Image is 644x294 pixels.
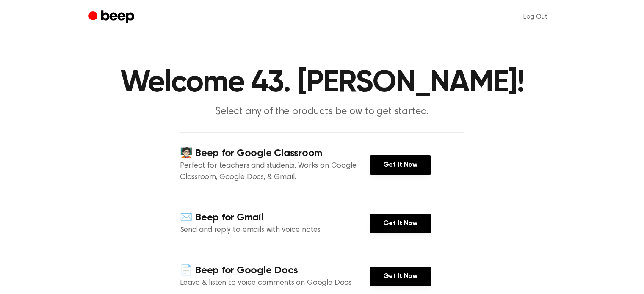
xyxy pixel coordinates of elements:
h1: Welcome 43. [PERSON_NAME]! [105,68,539,98]
a: Get It Now [370,267,431,286]
h4: 📄 Beep for Google Docs [180,264,370,278]
p: Perfect for teachers and students. Works on Google Classroom, Google Docs, & Gmail. [180,160,370,183]
h4: 🧑🏻‍🏫 Beep for Google Classroom [180,146,370,160]
p: Leave & listen to voice comments on Google Docs [180,278,370,289]
a: Log Out [515,7,556,27]
a: Beep [88,9,136,25]
a: Get It Now [370,155,431,175]
a: Get It Now [370,214,431,233]
p: Send and reply to emails with voice notes [180,225,370,236]
p: Select any of the products below to get started. [160,105,485,119]
h4: ✉️ Beep for Gmail [180,211,370,225]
